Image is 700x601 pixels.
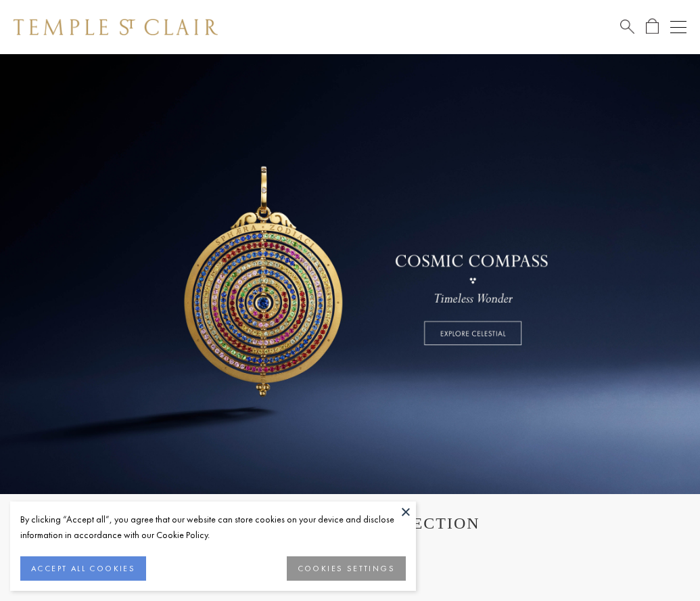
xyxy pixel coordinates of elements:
button: Open navigation [670,19,686,35]
img: Temple St. Clair [14,19,218,35]
a: Open Shopping Bag [646,18,659,35]
button: COOKIES SETTINGS [287,556,406,581]
button: ACCEPT ALL COOKIES [20,556,146,581]
div: By clicking “Accept all”, you agree that our website can store cookies on your device and disclos... [20,512,406,543]
a: Search [620,18,634,35]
